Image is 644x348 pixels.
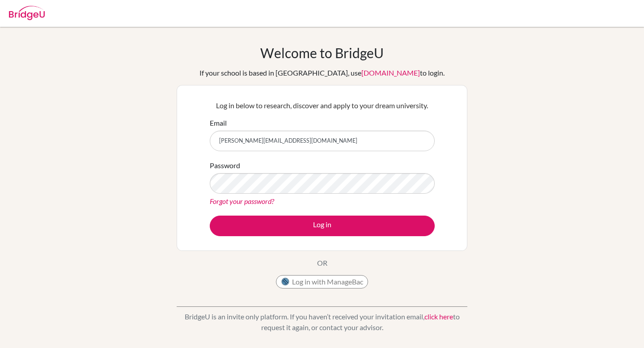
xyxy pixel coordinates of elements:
p: OR [317,258,327,268]
p: BridgeU is an invite only platform. If you haven’t received your invitation email, to request it ... [177,311,467,333]
div: If your school is based in [GEOGRAPHIC_DATA], use to login. [199,68,445,78]
button: Log in [210,216,435,236]
label: Password [210,160,240,171]
a: [DOMAIN_NAME] [361,68,420,77]
h1: Welcome to BridgeU [260,45,384,61]
label: Email [210,118,227,128]
button: Log in with ManageBac [276,275,368,289]
a: Forgot your password? [210,197,274,205]
a: click here [424,312,453,321]
img: Bridge-U [9,6,45,20]
p: Log in below to research, discover and apply to your dream university. [210,100,435,111]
